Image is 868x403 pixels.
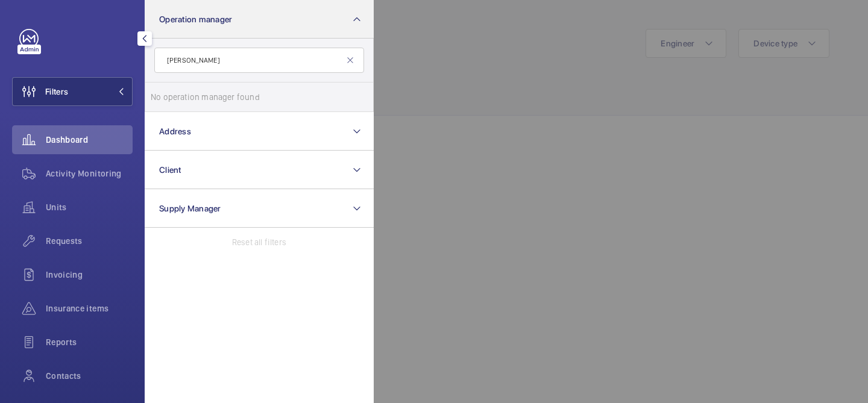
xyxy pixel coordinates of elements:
[46,235,133,247] span: Requests
[12,77,133,106] button: Filters
[46,134,133,146] span: Dashboard
[46,302,133,314] span: Insurance items
[46,167,133,180] span: Activity Monitoring
[46,370,133,382] span: Contacts
[46,269,133,281] span: Invoicing
[46,336,133,348] span: Reports
[46,201,133,213] span: Units
[45,86,68,98] span: Filters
